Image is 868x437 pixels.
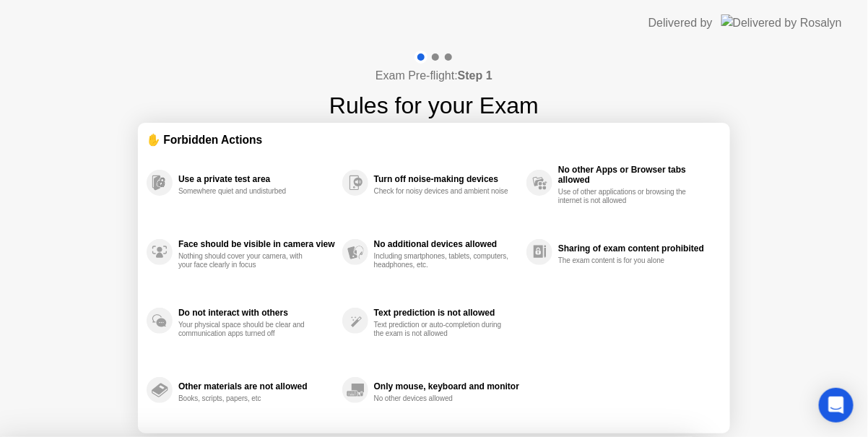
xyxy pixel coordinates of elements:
[178,381,335,391] div: Other materials are not allowed
[648,14,713,32] div: Delivered by
[178,394,315,403] div: Books, scripts, papers, etc
[819,388,854,423] div: Open Intercom Messenger
[178,239,335,249] div: Face should be visible in camera view
[147,131,721,148] div: ✋ Forbidden Actions
[374,174,519,184] div: Turn off noise-making devices
[374,239,519,249] div: No additional devices allowed
[374,321,511,338] div: Text prediction or auto-completion during the exam is not allowed
[374,394,511,403] div: No other devices allowed
[458,69,492,82] b: Step 1
[374,308,519,318] div: Text prediction is not allowed
[558,256,695,265] div: The exam content is for you alone
[558,243,714,254] div: Sharing of exam content prohibited
[721,14,842,31] img: Delivered by Rosalyn
[374,187,511,196] div: Check for noisy devices and ambient noise
[178,174,335,184] div: Use a private test area
[376,67,492,85] h4: Exam Pre-flight:
[374,381,519,391] div: Only mouse, keyboard and monitor
[558,188,695,205] div: Use of other applications or browsing the internet is not allowed
[178,252,315,269] div: Nothing should cover your camera, with your face clearly in focus
[374,252,511,269] div: Including smartphones, tablets, computers, headphones, etc.
[329,88,539,123] h1: Rules for your Exam
[178,187,315,196] div: Somewhere quiet and undisturbed
[178,321,315,338] div: Your physical space should be clear and communication apps turned off
[178,308,335,318] div: Do not interact with others
[558,165,714,185] div: No other Apps or Browser tabs allowed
